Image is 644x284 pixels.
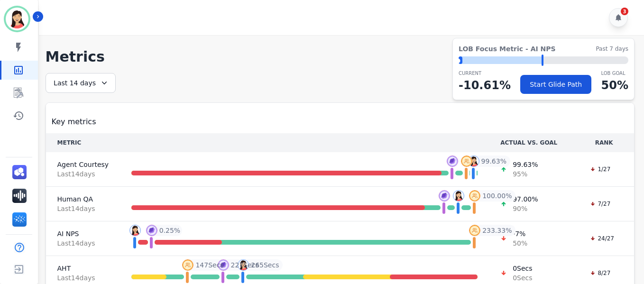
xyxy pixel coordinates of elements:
span: Last 14 day s [57,238,109,248]
div: 7/27 [585,199,615,209]
span: 90 % [513,204,538,213]
span: 100.00 % [482,191,512,201]
img: profile-pic [218,259,229,271]
span: 95 % [513,169,538,179]
div: 24/27 [585,234,619,243]
img: profile-pic [469,225,480,236]
h1: Metrics [46,48,635,65]
th: ACTUAL VS. GOAL [489,133,574,152]
span: 99.63 % [481,156,506,166]
th: RANK [574,133,634,152]
th: METRIC [46,133,120,152]
span: AHT [57,264,109,273]
span: 0 Secs [513,264,532,273]
span: Last 14 day s [57,273,109,283]
span: AI NPS [57,229,109,238]
img: profile-pic [238,259,249,271]
span: 265 Secs [251,260,279,270]
span: Key metrics [52,116,96,128]
span: 227 Secs [231,260,259,270]
img: profile-pic [461,156,472,167]
div: 3 [621,8,628,15]
span: -7 % [513,229,527,238]
img: profile-pic [447,156,458,167]
img: profile-pic [469,190,480,202]
p: LOB Goal [601,70,628,77]
span: 99.63 % [513,160,538,169]
img: profile-pic [439,190,450,202]
button: Start Glide Path [520,75,591,94]
span: 50 % [513,238,527,248]
p: CURRENT [459,70,511,77]
span: 233.33 % [482,226,512,235]
span: LOB Focus Metric - AI NPS [459,44,556,54]
span: Last 14 day s [57,204,109,213]
span: 97.00 % [513,194,538,204]
span: 0.25 % [159,226,180,235]
p: 50 % [601,77,628,94]
img: profile-pic [146,225,157,236]
span: Last 14 day s [57,169,109,179]
span: Human QA [57,194,109,204]
img: profile-pic [453,190,464,202]
div: ⬤ [459,56,462,64]
div: 8/27 [585,268,615,278]
p: -10.61 % [459,77,511,94]
img: Bordered avatar [6,8,28,30]
div: 1/27 [585,165,615,174]
span: Agent Courtesy [57,160,109,169]
span: 0 Secs [513,273,532,283]
img: profile-pic [468,156,479,167]
div: Last 14 days [46,73,116,93]
img: profile-pic [182,259,193,271]
span: 147 Secs [195,260,223,270]
span: Past 7 days [596,45,628,53]
img: profile-pic [129,225,141,236]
